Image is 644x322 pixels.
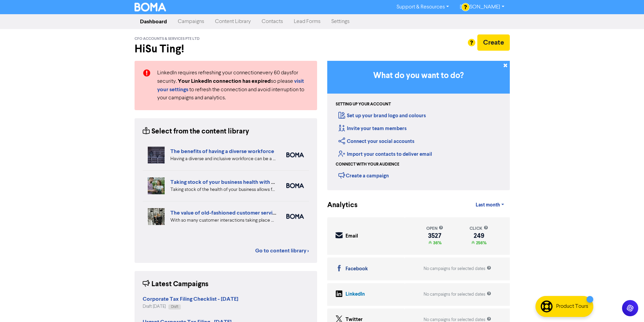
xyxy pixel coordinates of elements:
[327,61,510,190] div: Getting Started in BOMA
[470,225,488,232] div: click
[135,15,172,28] a: Dashboard
[157,79,304,93] a: visit your settings
[170,155,276,163] div: Having a diverse and inclusive workforce can be a major boost for your business. We list four of ...
[391,2,454,13] a: Support & Resources
[135,3,166,11] img: BOMA Logo
[326,15,355,28] a: Settings
[152,69,314,102] div: LinkedIn requires refreshing your connection every 60 days for security. so please to refresh the...
[170,186,276,193] div: Taking stock of the health of your business allows for more effective planning, early warning abo...
[426,225,443,232] div: open
[210,15,256,28] a: Content Library
[426,233,443,239] div: 3527
[286,183,304,188] img: boma_accounting
[286,214,304,219] img: boma
[338,151,432,157] a: Import your contacts to deliver email
[477,34,510,51] button: Create
[345,291,365,298] div: LinkedIn
[286,152,304,157] img: boma
[178,78,271,84] strong: Your LinkedIn connection has expired
[143,126,249,137] div: Select from the content library
[143,296,238,302] strong: Corporate Tax Filing Checklist - [DATE]
[345,265,368,273] div: Facebook
[432,240,442,246] span: 36%
[476,202,500,208] span: Last month
[454,2,509,13] a: [PERSON_NAME]
[171,305,178,308] span: Draft
[135,43,317,55] h2: Hi Su Ting !
[170,217,276,224] div: With so many customer interactions taking place online, your online customer service has to be fi...
[337,71,500,81] h3: What do you want to do?
[256,15,288,28] a: Contacts
[338,125,407,132] a: Invite your team members
[475,240,486,246] span: 256%
[172,15,210,28] a: Campaigns
[143,279,209,290] div: Latest Campaigns
[327,200,349,210] div: Analytics
[345,232,358,240] div: Email
[470,233,488,239] div: 249
[135,36,199,41] span: CFO Accounts & Services Pte Ltd
[170,209,329,216] a: The value of old-fashioned customer service: getting data insights
[170,148,274,155] a: The benefits of having a diverse workforce
[288,15,326,28] a: Lead Forms
[470,198,509,212] a: Last month
[170,179,285,185] a: Taking stock of your business health with ratios
[338,138,414,145] a: Connect your social accounts
[338,113,426,119] a: Set up your brand logo and colours
[610,290,644,322] iframe: Chat Widget
[143,297,238,302] a: Corporate Tax Filing Checklist - [DATE]
[424,266,491,272] div: No campaigns for selected dates
[336,162,399,168] div: Connect with your audience
[143,303,238,310] div: Draft [DATE]
[424,291,491,298] div: No campaigns for selected dates
[338,170,389,180] div: Create a campaign
[336,101,391,107] div: Setting up your account
[255,247,309,255] a: Go to content library >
